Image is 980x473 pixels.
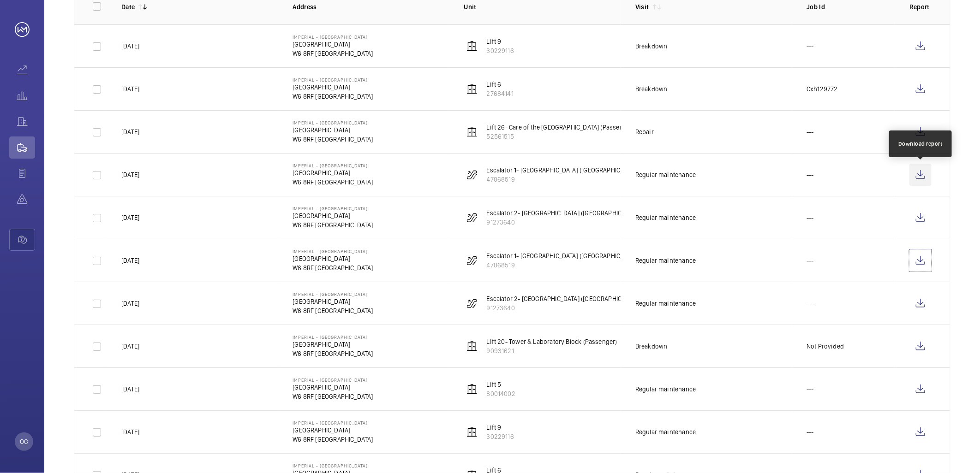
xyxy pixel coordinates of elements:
p: Escalator 2- [GEOGRAPHIC_DATA] ([GEOGRAPHIC_DATA]) [487,208,643,218]
img: escalator.svg [466,212,478,223]
p: W6 8RF [GEOGRAPHIC_DATA] [293,49,373,58]
p: W6 8RF [GEOGRAPHIC_DATA] [293,135,373,144]
p: --- [807,127,814,136]
p: [GEOGRAPHIC_DATA] [293,168,373,177]
p: 90931621 [487,346,617,355]
img: escalator.svg [466,298,478,309]
div: Breakdown [635,41,668,51]
p: --- [807,41,814,51]
p: 47068519 [487,260,641,270]
p: Escalator 1- [GEOGRAPHIC_DATA] ([GEOGRAPHIC_DATA]) [487,251,641,260]
p: Imperial - [GEOGRAPHIC_DATA] [293,120,373,125]
img: elevator.svg [466,41,478,52]
p: Imperial - [GEOGRAPHIC_DATA] [293,163,373,168]
p: [DATE] [121,299,139,308]
p: [DATE] [121,84,139,94]
p: [GEOGRAPHIC_DATA] [293,297,373,306]
img: elevator.svg [466,126,478,137]
p: W6 8RF [GEOGRAPHIC_DATA] [293,92,373,101]
p: --- [807,384,814,394]
p: W6 8RF [GEOGRAPHIC_DATA] [293,392,373,401]
p: 47068519 [487,175,641,184]
p: Report [909,2,932,12]
p: Imperial - [GEOGRAPHIC_DATA] [293,77,373,83]
p: Lift 5 [487,380,515,389]
p: 80014002 [487,389,515,398]
p: [DATE] [121,213,139,222]
p: Imperial - [GEOGRAPHIC_DATA] [293,34,373,40]
p: [DATE] [121,256,139,265]
p: Lift 6 [487,80,514,89]
div: Breakdown [635,84,668,94]
img: elevator.svg [466,83,478,95]
p: --- [807,427,814,437]
p: Not Provided [807,342,844,351]
p: [GEOGRAPHIC_DATA] [293,254,373,263]
p: OG [20,437,28,446]
p: 52561515 [487,132,635,141]
div: Regular maintenance [635,384,696,394]
img: elevator.svg [466,426,478,438]
p: Imperial - [GEOGRAPHIC_DATA] [293,377,373,383]
p: Unit [464,2,621,12]
img: escalator.svg [466,255,478,266]
div: Regular maintenance [635,213,696,222]
p: W6 8RF [GEOGRAPHIC_DATA] [293,435,373,444]
div: Regular maintenance [635,256,696,265]
p: Job Id [807,2,895,12]
p: [DATE] [121,127,139,136]
p: [GEOGRAPHIC_DATA] [293,125,373,135]
p: Imperial - [GEOGRAPHIC_DATA] [293,334,373,340]
p: --- [807,170,814,179]
p: Lift 9 [487,37,514,46]
p: W6 8RF [GEOGRAPHIC_DATA] [293,306,373,315]
div: Regular maintenance [635,299,696,308]
p: 30229116 [487,432,514,441]
p: Imperial - [GEOGRAPHIC_DATA] [293,420,373,426]
p: [GEOGRAPHIC_DATA] [293,340,373,349]
img: escalator.svg [466,169,478,180]
p: [DATE] [121,41,139,51]
div: Regular maintenance [635,170,696,179]
p: [GEOGRAPHIC_DATA] [293,383,373,392]
div: Repair [635,127,654,136]
p: Escalator 2- [GEOGRAPHIC_DATA] ([GEOGRAPHIC_DATA]) [487,294,643,303]
p: --- [807,256,814,265]
p: --- [807,299,814,308]
p: W6 8RF [GEOGRAPHIC_DATA] [293,177,373,187]
p: [GEOGRAPHIC_DATA] [293,426,373,435]
p: W6 8RF [GEOGRAPHIC_DATA] [293,220,373,230]
p: W6 8RF [GEOGRAPHIC_DATA] [293,263,373,272]
p: W6 8RF [GEOGRAPHIC_DATA] [293,349,373,358]
p: Lift 26- Care of the [GEOGRAPHIC_DATA] (Passenger) [487,123,635,132]
div: Download report [898,140,943,148]
img: elevator.svg [466,341,478,352]
p: [DATE] [121,384,139,394]
p: Visit [635,2,649,12]
p: [GEOGRAPHIC_DATA] [293,83,373,92]
div: Breakdown [635,342,668,351]
p: --- [807,213,814,222]
p: [DATE] [121,170,139,179]
p: [DATE] [121,342,139,351]
p: Imperial - [GEOGRAPHIC_DATA] [293,291,373,297]
p: 91273640 [487,218,643,227]
p: Imperial - [GEOGRAPHIC_DATA] [293,463,373,468]
p: [DATE] [121,427,139,437]
p: Imperial - [GEOGRAPHIC_DATA] [293,248,373,254]
p: Lift 9 [487,423,514,432]
p: Address [293,2,449,12]
p: 27684141 [487,89,514,98]
p: 30229116 [487,46,514,55]
p: Escalator 1- [GEOGRAPHIC_DATA] ([GEOGRAPHIC_DATA]) [487,166,641,175]
p: Cxh129772 [807,84,838,94]
img: elevator.svg [466,384,478,395]
div: Regular maintenance [635,427,696,437]
p: Lift 20- Tower & Laboratory Block (Passenger) [487,337,617,346]
p: Imperial - [GEOGRAPHIC_DATA] [293,206,373,211]
p: Date [121,2,135,12]
p: 91273640 [487,303,643,313]
p: [GEOGRAPHIC_DATA] [293,40,373,49]
p: [GEOGRAPHIC_DATA] [293,211,373,220]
